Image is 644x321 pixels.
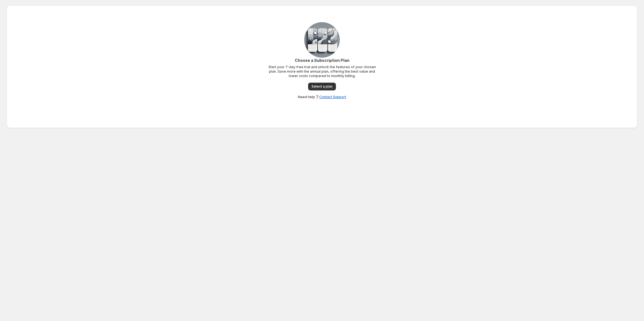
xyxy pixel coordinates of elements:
[615,285,642,311] iframe: Tidio Chat
[298,95,346,99] p: Need help❓
[311,84,333,89] span: Select a plan
[319,95,346,99] a: Contact Support
[308,83,336,90] a: Select a plan
[266,65,378,78] p: Start your 7-day free trial and unlock the features of your chosen plan. Save more with the annua...
[266,58,378,63] p: Choose a Subscription Plan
